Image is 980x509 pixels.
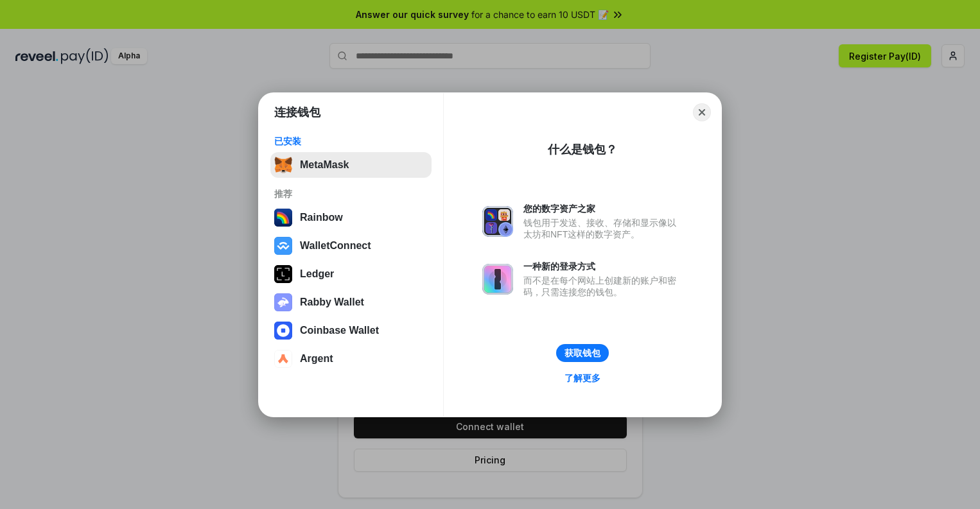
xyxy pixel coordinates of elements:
img: svg+xml,%3Csvg%20width%3D%2228%22%20height%3D%2228%22%20viewBox%3D%220%200%2028%2028%22%20fill%3D... [274,350,292,368]
div: Argent [300,353,333,365]
div: MetaMask [300,159,349,171]
button: Close [693,103,711,121]
div: 了解更多 [564,372,600,384]
img: svg+xml,%3Csvg%20fill%3D%22none%22%20height%3D%2233%22%20viewBox%3D%220%200%2035%2033%22%20width%... [274,156,292,174]
img: svg+xml,%3Csvg%20width%3D%2228%22%20height%3D%2228%22%20viewBox%3D%220%200%2028%2028%22%20fill%3D... [274,322,292,340]
div: 一种新的登录方式 [523,261,683,272]
img: svg+xml,%3Csvg%20xmlns%3D%22http%3A%2F%2Fwww.w3.org%2F2000%2Fsvg%22%20fill%3D%22none%22%20viewBox... [482,206,513,237]
button: Rabby Wallet [270,289,432,315]
a: 了解更多 [557,370,608,386]
div: Rainbow [300,212,343,223]
img: svg+xml,%3Csvg%20xmlns%3D%22http%3A%2F%2Fwww.w3.org%2F2000%2Fsvg%22%20width%3D%2228%22%20height%3... [274,265,292,283]
button: Argent [270,346,432,372]
div: WalletConnect [300,240,371,252]
div: 钱包用于发送、接收、存储和显示像以太坊和NFT这样的数字资产。 [523,217,683,240]
div: Ledger [300,268,334,280]
h1: 连接钱包 [274,105,320,120]
button: Rainbow [270,205,432,230]
button: 获取钱包 [556,344,609,362]
div: 什么是钱包？ [548,142,617,157]
button: WalletConnect [270,233,432,259]
div: 而不是在每个网站上创建新的账户和密码，只需连接您的钱包。 [523,275,683,298]
img: svg+xml,%3Csvg%20width%3D%22120%22%20height%3D%22120%22%20viewBox%3D%220%200%20120%20120%22%20fil... [274,209,292,227]
div: 推荐 [274,188,428,200]
button: Coinbase Wallet [270,318,432,343]
div: Rabby Wallet [300,297,364,308]
img: svg+xml,%3Csvg%20xmlns%3D%22http%3A%2F%2Fwww.w3.org%2F2000%2Fsvg%22%20fill%3D%22none%22%20viewBox... [482,264,513,295]
div: 获取钱包 [564,347,600,359]
button: MetaMask [270,152,432,178]
img: svg+xml,%3Csvg%20width%3D%2228%22%20height%3D%2228%22%20viewBox%3D%220%200%2028%2028%22%20fill%3D... [274,237,292,255]
img: svg+xml,%3Csvg%20xmlns%3D%22http%3A%2F%2Fwww.w3.org%2F2000%2Fsvg%22%20fill%3D%22none%22%20viewBox... [274,293,292,311]
div: Coinbase Wallet [300,325,379,336]
div: 已安装 [274,135,428,147]
button: Ledger [270,261,432,287]
div: 您的数字资产之家 [523,203,683,214]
